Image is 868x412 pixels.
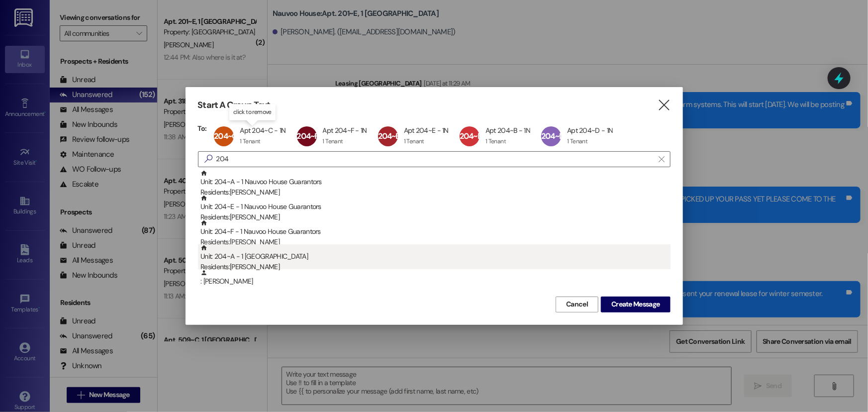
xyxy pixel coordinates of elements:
div: Unit: 204~A - 1 [GEOGRAPHIC_DATA] [200,244,671,273]
span: 204~E [378,131,400,141]
div: Unit: 204~E - 1 Nauvoo House GuarantorsResidents:[PERSON_NAME] [198,195,671,219]
span: Cancel [566,299,588,309]
div: Unit: 204~E - 1 Nauvoo House Guarantors [200,195,671,223]
i:  [659,155,665,163]
div: Unit: 204~A - 1 Nauvoo House GuarantorsResidents:[PERSON_NAME] [198,170,671,195]
div: Residents: [PERSON_NAME] [200,262,671,272]
span: 204~D [541,131,564,141]
div: Apt 204~B - 1N [485,126,530,135]
div: Apt 204~C - 1N [240,126,286,135]
div: Residents: [PERSON_NAME] [200,212,671,222]
div: Unit: 204~F - 1 Nauvoo House GuarantorsResidents:[PERSON_NAME] [198,219,671,244]
div: Unit: 204~A - 1 [GEOGRAPHIC_DATA]Residents:[PERSON_NAME] [198,244,671,269]
span: Create Message [611,299,660,309]
button: Cancel [556,297,598,312]
div: Residents: [PERSON_NAME] [200,187,671,198]
i:  [657,100,671,110]
div: Unit: 204~A - 1 Nauvoo House Guarantors [200,170,671,198]
span: 204~B [460,131,482,141]
h3: To: [198,124,207,133]
div: Apt 204~D - 1N [567,126,613,135]
div: : [PERSON_NAME] [200,269,671,287]
div: Residents: [PERSON_NAME] [200,237,671,247]
span: 204~C [214,131,237,141]
div: Unit: 204~F - 1 Nauvoo House Guarantors [200,219,671,248]
div: : [PERSON_NAME] [198,269,671,294]
div: Apt 204~E - 1N [404,126,449,135]
div: 1 Tenant [404,137,424,145]
div: 1 Tenant [240,137,260,145]
span: 204~F [297,131,319,141]
input: Search for any contact or apartment [216,152,654,166]
div: 1 Tenant [567,137,587,145]
p: click to remove [233,108,272,116]
div: 1 Tenant [323,137,343,145]
i:  [200,154,216,164]
div: Apt 204~F - 1N [323,126,367,135]
h3: Start A Group Text [198,100,271,111]
button: Clear text [654,152,670,167]
div: 1 Tenant [485,137,506,145]
button: Create Message [601,297,670,312]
